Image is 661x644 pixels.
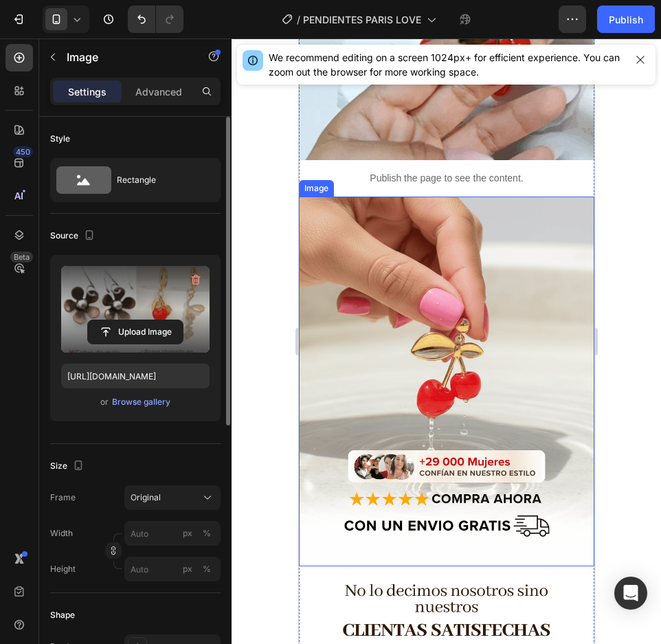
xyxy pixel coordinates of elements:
span: PENDIENTES PARIS LOVE [303,12,421,27]
label: Frame [50,491,76,504]
input: px% [124,521,221,546]
span: Original [131,491,161,504]
input: px% [124,557,221,581]
div: Beta [10,252,33,263]
div: px [183,527,192,540]
iframe: Design area [299,38,594,644]
div: We recommend editing on a screen 1024px+ for efficient experience. You can zoom out the browser f... [269,50,625,79]
label: Width [50,527,73,540]
button: px [199,561,215,577]
label: Height [50,563,76,575]
div: 450 [13,146,33,157]
button: Upload Image [87,320,183,344]
div: Publish [609,12,643,27]
div: Style [50,133,70,145]
div: px [183,563,192,575]
span: or [100,394,109,410]
div: Rectangle [117,164,201,196]
button: px [199,525,215,542]
p: Advanced [135,85,182,99]
p: Settings [68,85,107,99]
button: % [179,561,196,577]
button: % [179,525,196,542]
p: Image [67,49,183,65]
div: Browse gallery [112,396,170,408]
div: % [203,563,211,575]
button: Publish [597,5,655,33]
div: Size [50,457,87,476]
button: Original [124,485,221,510]
div: Open Intercom Messenger [614,577,647,610]
button: Browse gallery [111,395,171,409]
span: / [297,12,300,27]
div: Undo/Redo [128,5,183,33]
input: https://example.com/image.jpg [61,364,210,388]
div: Source [50,227,98,245]
div: Shape [50,609,75,621]
div: % [203,527,211,540]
